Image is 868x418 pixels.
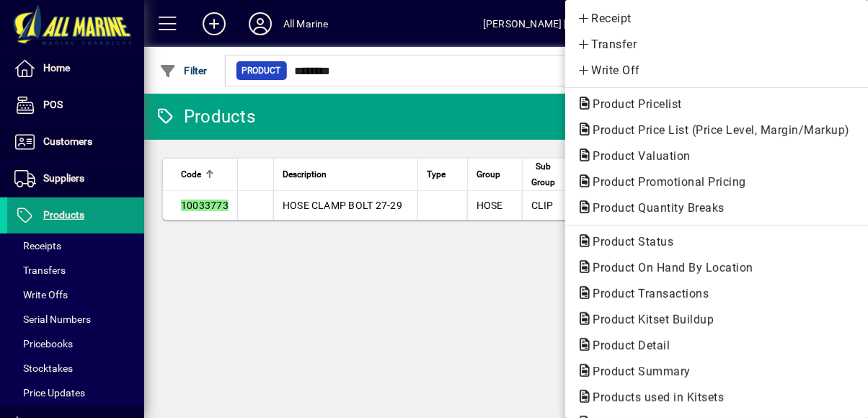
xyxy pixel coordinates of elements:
span: Product Summary [577,365,698,378]
span: Product Valuation [577,149,698,163]
span: Product Pricelist [577,97,689,111]
span: Product Detail [577,339,677,352]
span: Product Promotional Pricing [577,175,753,189]
span: Product Transactions [577,287,716,301]
span: Write Off [577,62,857,79]
span: Product Price List (Price Level, Margin/Markup) [577,123,857,137]
span: Receipt [577,10,857,27]
span: Product Kitset Buildup [577,313,721,326]
span: Product Quantity Breaks [577,201,732,215]
span: Product Status [577,235,681,249]
span: Product On Hand By Location [577,261,761,275]
span: Transfer [577,36,857,53]
span: Products used in Kitsets [577,391,731,404]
